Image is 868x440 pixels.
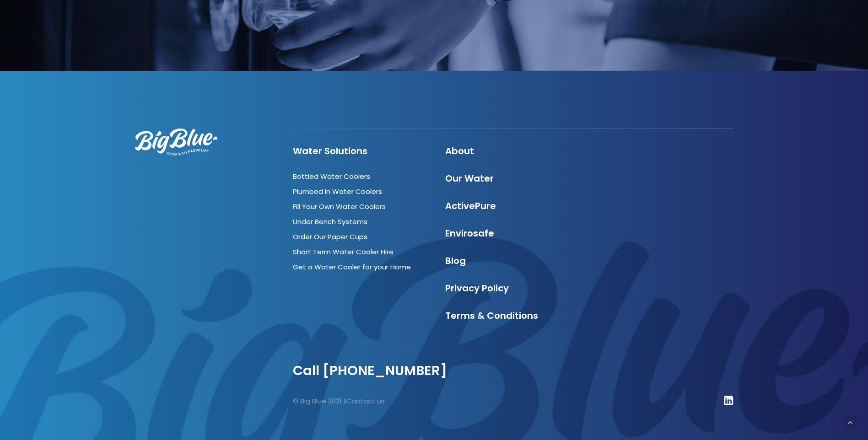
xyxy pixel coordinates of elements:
a: Get a Water Cooler for your Home [293,262,411,272]
a: Bottled Water Coolers [293,172,370,181]
a: Call [PHONE_NUMBER] [293,361,447,380]
a: Fill Your Own Water Coolers [293,202,386,211]
a: Plumbed in Water Coolers [293,187,382,196]
a: Privacy Policy [445,282,509,295]
a: Envirosafe [445,227,494,240]
p: © Big Blue 2021 | [293,395,505,407]
a: Order Our Paper Cups [293,232,367,241]
a: ActivePure [445,199,496,212]
iframe: Chatbot [808,380,855,427]
a: Blog [445,254,466,267]
h4: Water Solutions [293,145,429,156]
a: About [445,145,474,157]
a: Terms & Conditions [445,309,538,322]
a: Our Water [445,172,494,185]
a: Short Term Water Cooler Hire [293,247,394,257]
a: Contact us [346,396,385,406]
a: Under Bench Systems [293,217,367,226]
